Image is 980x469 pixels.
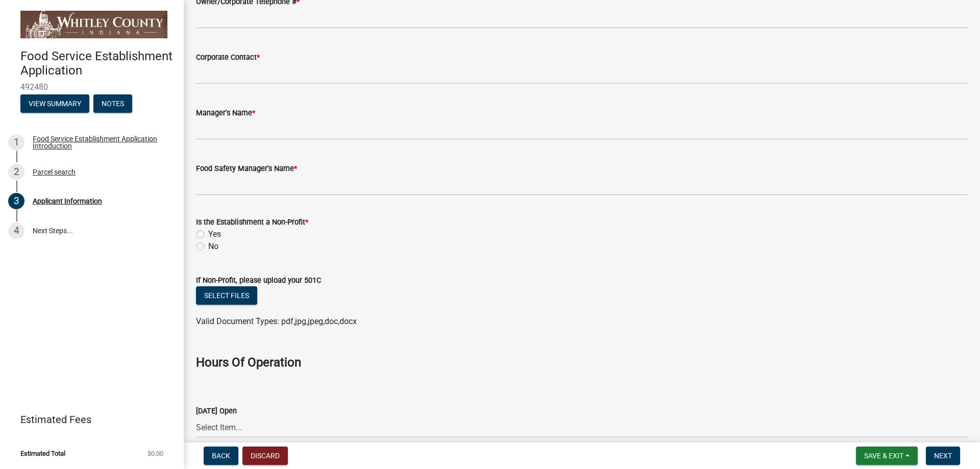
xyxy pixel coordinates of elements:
[196,54,260,61] label: Corporate Contact
[242,447,288,465] button: Discard
[8,193,24,209] div: 3
[926,447,960,465] button: Next
[20,82,163,92] span: 492480
[20,94,89,113] button: View Summary
[93,94,132,113] button: Notes
[196,219,308,226] label: Is the Establishment a Non-Profit
[196,355,301,369] strong: Hours Of Operation
[204,447,238,465] button: Back
[20,100,89,108] wm-modal-confirm: Summary
[934,452,952,460] span: Next
[196,277,321,284] label: If Non-Profit, please upload your 501C
[8,134,24,151] div: 1
[196,408,237,415] label: [DATE] Open
[864,452,903,460] span: Save & Exit
[196,165,297,172] label: Food Safety Manager's Name
[856,447,918,465] button: Save & Exit
[20,49,176,79] h4: Food Service Establishment Application
[208,240,218,253] label: No
[8,223,24,239] div: 4
[8,164,24,180] div: 2
[33,135,167,150] div: Food Service Establishment Application Introduction
[93,100,132,108] wm-modal-confirm: Notes
[196,316,357,326] span: Valid Document Types: pdf,jpg,jpeg,doc,docx
[212,452,230,460] span: Back
[196,110,255,117] label: Manager's Name
[33,168,76,176] div: Parcel search
[20,11,167,38] img: Whitley County, Indiana
[20,450,65,457] span: Estimated Total
[196,286,257,305] button: Select files
[148,450,163,457] span: $0.00
[8,409,167,430] a: Estimated Fees
[33,198,102,205] div: Applicant Information
[208,228,221,240] label: Yes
